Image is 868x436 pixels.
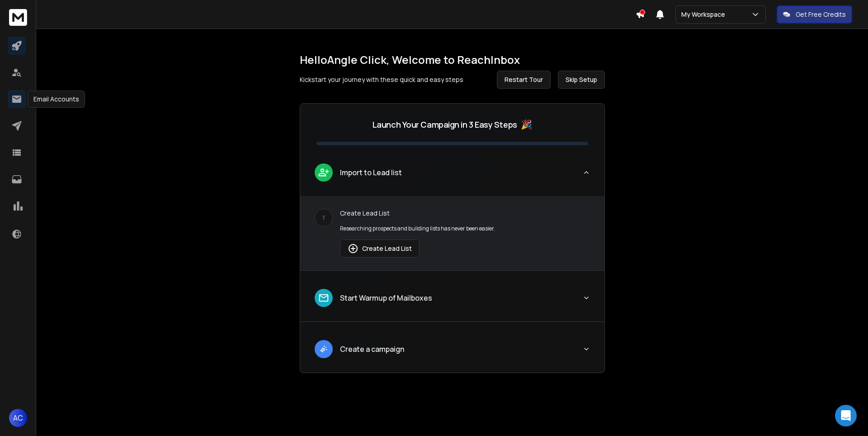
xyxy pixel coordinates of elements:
[835,405,857,426] div: Open Intercom Messenger
[318,292,330,304] img: lead
[340,292,432,303] p: Start Warmup of Mailboxes
[9,409,27,427] button: AC
[300,53,605,67] h1: Hello Angle Click , Welcome to ReachInbox
[300,196,604,270] div: leadImport to Lead list
[521,118,532,131] span: 🎉
[348,243,359,254] img: lead
[777,5,852,24] button: Get Free Credits
[318,167,330,178] img: lead
[300,282,604,321] button: leadStart Warmup of Mailboxes
[300,75,463,84] p: Kickstart your journey with these quick and easy steps
[340,167,402,178] p: Import to Lead list
[340,225,590,232] p: Researching prospects and building lists has never been easier.
[340,209,590,218] p: Create Lead List
[373,118,517,131] p: Launch Your Campaign in 3 Easy Steps
[340,344,404,355] p: Create a campaign
[566,75,597,84] span: Skip Setup
[28,91,85,108] div: Email Accounts
[318,343,330,355] img: lead
[497,71,551,89] button: Restart Tour
[340,240,420,258] button: Create Lead List
[300,156,604,196] button: leadImport to Lead list
[315,209,333,227] div: 1
[558,71,605,89] button: Skip Setup
[796,10,846,19] p: Get Free Credits
[681,10,729,19] p: My Workspace
[300,333,604,373] button: leadCreate a campaign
